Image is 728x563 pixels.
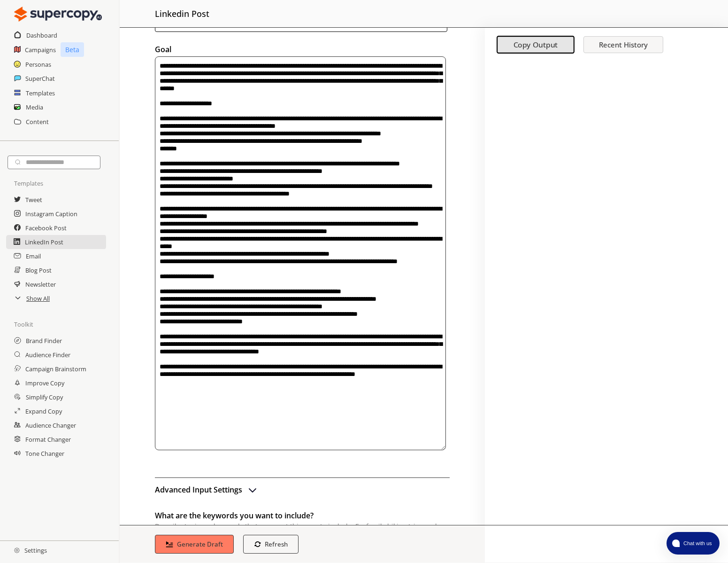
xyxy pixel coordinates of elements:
[497,36,575,54] button: Copy Output
[25,235,63,249] a: LinkedIn Post
[26,115,49,129] a: Content
[667,532,720,555] button: atlas-launcher
[25,348,70,362] a: Audience Finder
[26,249,41,263] a: Email
[26,28,57,42] a: Dashboard
[155,523,450,538] p: Describe topics or keywords that you want this copy to include. Ex. family hiking trips and Tupac.
[14,5,102,23] img: Close
[26,86,55,100] a: Templates
[26,291,50,305] a: Show All
[25,362,86,376] a: Campaign Brainstorm
[25,71,55,86] a: SuperChat
[26,100,43,114] a: Media
[26,390,63,404] a: Simplify Copy
[583,36,663,53] button: Recent History
[513,40,558,50] b: Copy Output
[243,535,299,554] button: Refresh
[25,446,64,461] a: Tone Changer
[25,277,56,291] a: Newsletter
[177,540,223,548] b: Generate Draft
[25,404,62,418] a: Expand Copy
[25,221,67,235] a: Facebook Post
[155,56,446,450] textarea: textarea-textarea
[25,57,51,71] a: Personas
[247,484,258,495] img: Close
[25,418,76,432] a: Audience Changer
[61,42,84,57] p: Beta
[265,540,288,548] b: Refresh
[155,508,450,523] h2: What are the keywords you want to include?
[14,547,20,553] img: Close
[25,193,42,207] a: Tweet
[155,535,234,554] button: Generate Draft
[25,432,71,446] a: Format Changer
[25,263,52,277] a: Blog Post
[25,43,56,57] a: Campaigns
[155,42,450,56] h2: Goal
[155,5,209,23] h2: linkedin post
[599,40,648,49] b: Recent History
[155,483,242,497] h2: Advanced Input Settings
[680,540,714,547] span: Chat with us
[25,376,64,390] a: Improve Copy
[25,207,77,221] a: Instagram Caption
[26,334,62,348] a: Brand Finder
[155,483,258,497] button: advanced-inputs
